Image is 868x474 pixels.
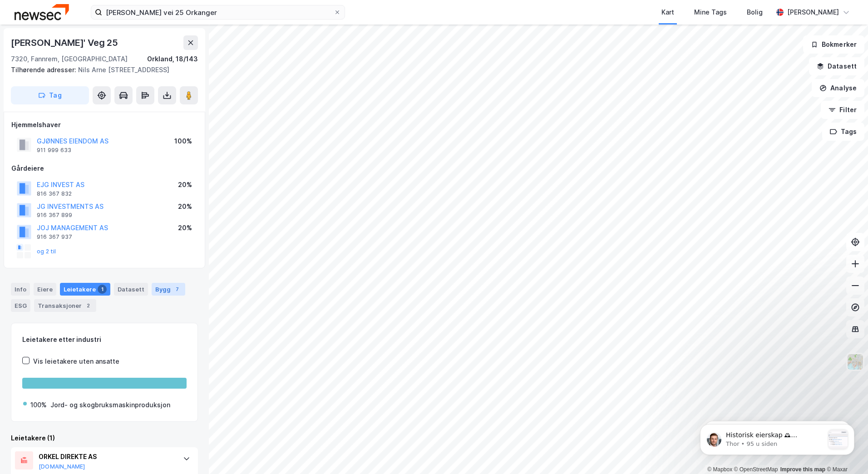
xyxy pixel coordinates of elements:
div: 20% [178,222,192,233]
div: 100% [174,136,192,147]
div: 100% [30,400,47,410]
div: 7320, Fannrem, [GEOGRAPHIC_DATA] [11,54,128,64]
div: 7 [173,285,182,294]
div: [PERSON_NAME]' Veg 25 [11,35,120,50]
div: 2 [84,301,93,310]
div: 916 367 937 [37,233,72,241]
input: Søk på adresse, matrikkel, gårdeiere, leietakere eller personer [102,5,334,19]
div: Datasett [114,283,148,296]
div: 916 367 899 [37,212,72,219]
div: 816 367 832 [37,190,72,197]
div: Bygg [152,283,185,296]
div: Leietakere etter industri [22,334,187,345]
div: Gårdeiere [11,163,197,174]
a: Improve this map [780,466,825,473]
div: [PERSON_NAME] [787,7,839,18]
div: ORKEL DIREKTE AS [39,451,174,462]
button: Analyse [812,79,864,97]
div: Leietakere (1) [11,433,198,444]
iframe: Intercom notifications melding [686,406,868,469]
div: Eiere [34,283,56,296]
div: Leietakere [60,283,110,296]
button: Tags [822,123,864,141]
div: Nils Arne [STREET_ADDRESS] [11,64,191,75]
div: 911 999 633 [37,147,71,154]
div: Mine Tags [694,7,727,18]
button: Filter [821,101,864,119]
div: Hjemmelshaver [11,119,197,130]
div: Info [11,283,30,296]
button: Datasett [809,57,864,75]
button: Bokmerker [803,35,864,54]
div: Orkland, 18/143 [147,54,198,64]
img: Z [847,353,864,370]
div: 20% [178,179,192,190]
div: 20% [178,201,192,212]
div: ESG [11,299,30,312]
div: Transaksjoner [34,299,96,312]
button: Tag [11,86,89,104]
div: Bolig [747,7,763,18]
img: newsec-logo.f6e21ccffca1b3a03d2d.png [15,4,69,20]
div: Vis leietakere uten ansatte [33,356,119,367]
button: [DOMAIN_NAME] [39,463,85,470]
div: Jord- og skogbruksmaskinproduksjon [50,400,170,410]
div: Kart [661,7,674,18]
span: Tilhørende adresser: [11,66,78,74]
a: Mapbox [707,466,732,473]
div: 1 [98,285,107,294]
a: OpenStreetMap [734,466,778,473]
